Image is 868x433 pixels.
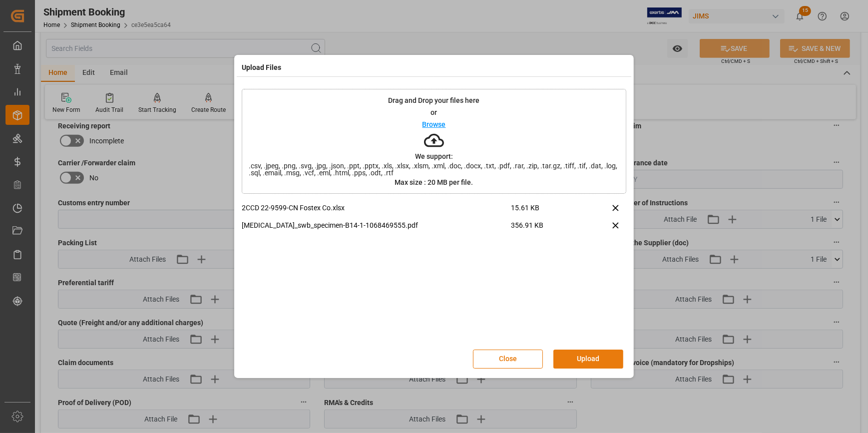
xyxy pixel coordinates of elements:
p: Browse [423,121,446,128]
p: 2CCD 22-9599-CN Fostex Co.xlsx [242,203,511,213]
p: Max size : 20 MB per file. [395,179,473,186]
p: Drag and Drop your files here [389,97,480,104]
p: We support: [415,153,453,160]
span: 15.61 KB [511,203,579,220]
h4: Upload Files [242,62,281,73]
div: Drag and Drop your files hereorBrowseWe support:.csv, .jpeg, .png, .svg, .jpg, .json, .ppt, .pptx... [242,89,626,194]
button: Close [473,350,543,369]
span: 356.91 KB [511,220,579,238]
button: Upload [553,350,623,369]
p: or [431,109,437,116]
p: [MEDICAL_DATA]_swb_specimen-B14-1-1068469555.pdf [242,220,511,231]
span: .csv, .jpeg, .png, .svg, .jpg, .json, .ppt, .pptx, .xls, .xlsx, .xlsm, .xml, .doc, .docx, .txt, .... [242,162,626,176]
